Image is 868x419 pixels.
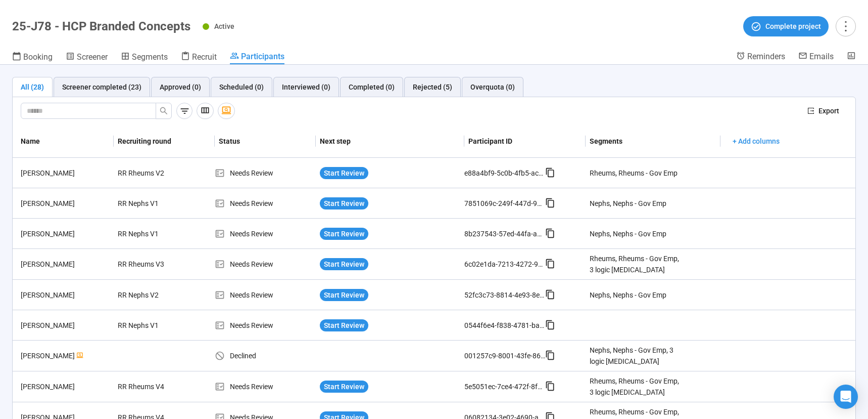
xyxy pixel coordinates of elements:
div: Rheums, Rheums - Gov Emp [590,167,678,179]
button: + Add columns [725,133,788,149]
div: Screener completed (23) [62,81,141,93]
div: [PERSON_NAME] [17,289,114,301]
button: exportExport [799,103,847,119]
div: Needs Review [215,289,316,301]
span: Emails [809,52,834,61]
span: Booking [23,52,53,62]
div: e88a4bf9-5c0b-4fb5-acf4-bffefd19c5ed [464,167,545,179]
div: All (28) [21,81,44,93]
div: 0544f6e4-f838-4781-ba66-ecb3ae8196c8 [464,320,545,331]
div: Open Intercom Messenger [834,385,858,409]
div: RR Rheums V4 [114,377,189,396]
div: Needs Review [215,381,316,392]
div: Rheums, Rheums - Gov Emp, 3 logic [MEDICAL_DATA] [590,375,683,398]
span: Start Review [324,289,364,301]
div: Declined [215,350,316,361]
span: Active [214,22,234,30]
span: Segments [132,52,168,62]
div: 001257c9-8001-43fe-866c-202f289221d9 [464,350,545,361]
div: Nephs, Nephs - Gov Emp [590,198,666,209]
div: Needs Review [215,320,316,331]
div: Nephs, Nephs - Gov Emp [590,228,666,239]
button: more [836,16,856,36]
div: [PERSON_NAME] [17,320,114,331]
button: Start Review [320,258,368,270]
div: [PERSON_NAME] [17,198,114,209]
span: search [160,107,168,115]
div: Approved (0) [160,81,201,93]
div: 8b237543-57ed-44fa-a9e9-4adf7e245643 [464,228,545,239]
div: Needs Review [215,198,316,209]
div: [PERSON_NAME] [17,350,114,361]
div: RR Nephs V2 [114,285,189,305]
button: Start Review [320,197,368,209]
div: RR Rheums V2 [114,163,189,183]
button: search [156,103,172,119]
span: export [807,107,814,114]
div: RR Rheums V3 [114,255,189,274]
button: Start Review [320,289,368,301]
div: [PERSON_NAME] [17,259,114,270]
th: Segments [586,125,720,158]
th: Name [13,125,114,158]
span: Reminders [747,52,785,61]
th: Participant ID [464,125,586,158]
a: Booking [12,51,53,64]
span: Start Review [324,259,364,270]
button: Start Review [320,319,368,331]
div: [PERSON_NAME] [17,167,114,179]
span: more [839,19,852,33]
span: Start Review [324,198,364,209]
span: Start Review [324,320,364,331]
span: Screener [77,52,108,62]
div: 5e5051ec-7ce4-472f-8fa7-7842d2dfe028 [464,381,545,392]
a: Emails [798,51,834,63]
div: Needs Review [215,228,316,239]
button: Start Review [320,167,368,179]
div: Rheums, Rheums - Gov Emp, 3 logic [MEDICAL_DATA] [590,253,683,275]
span: Export [818,105,839,116]
div: Needs Review [215,259,316,270]
span: Complete project [765,21,821,32]
a: Segments [121,51,168,64]
div: Interviewed (0) [282,81,330,93]
div: 7851069c-249f-447d-99f5-6ce4d30c2de1 [464,198,545,209]
a: Participants [230,51,284,64]
span: Participants [241,52,284,61]
th: Status [215,125,316,158]
div: Nephs, Nephs - Gov Emp [590,289,666,301]
a: Reminders [736,51,785,63]
div: Overquota (0) [470,81,515,93]
div: RR Nephs V1 [114,224,189,243]
h1: 25-J78 - HCP Branded Concepts [12,19,190,33]
div: 6c02e1da-7213-4272-9817-16266c373fb1 [464,259,545,270]
th: Recruiting round [114,125,215,158]
span: Start Review [324,228,364,239]
button: Start Review [320,228,368,240]
a: Recruit [181,51,217,64]
span: Start Review [324,167,364,179]
div: 52fc3c73-8814-4e93-8e5b-e8035611d12d [464,289,545,301]
button: Complete project [743,16,829,36]
div: RR Nephs V1 [114,316,189,335]
div: Rejected (5) [413,81,452,93]
div: RR Nephs V1 [114,194,189,213]
span: Start Review [324,381,364,392]
th: Next step [316,125,464,158]
button: Start Review [320,381,368,393]
div: [PERSON_NAME] [17,228,114,239]
div: Needs Review [215,167,316,179]
span: + Add columns [733,136,780,147]
div: Completed (0) [349,81,395,93]
span: Recruit [192,52,217,62]
div: Nephs, Nephs - Gov Emp, 3 logic [MEDICAL_DATA] [590,345,683,367]
div: Scheduled (0) [219,81,264,93]
a: Screener [66,51,108,64]
div: [PERSON_NAME] [17,381,114,392]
